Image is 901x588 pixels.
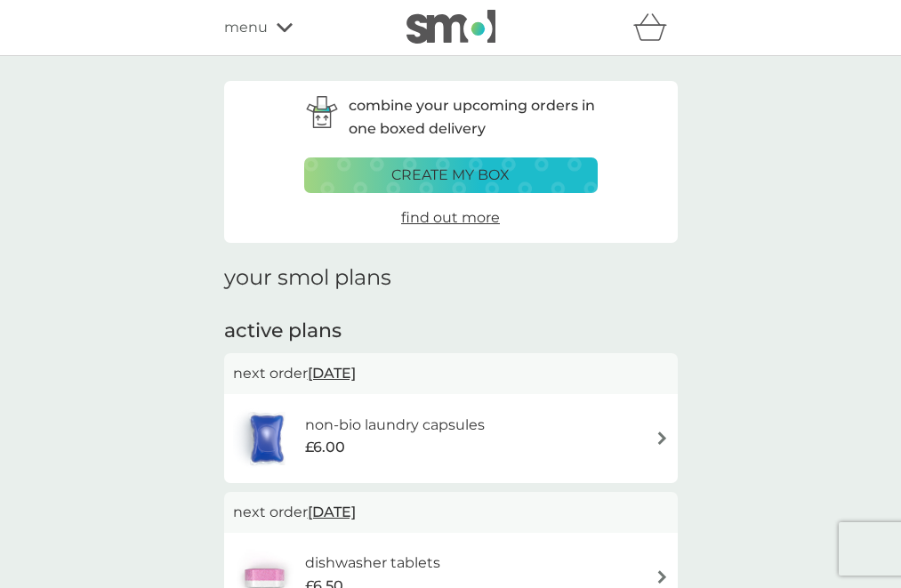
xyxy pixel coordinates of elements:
[305,552,440,575] h6: dishwasher tablets
[349,94,598,140] p: combine your upcoming orders in one boxed delivery
[308,495,356,529] span: [DATE]
[224,16,268,39] span: menu
[401,209,500,226] span: find out more
[224,318,678,345] h2: active plans
[224,265,678,291] h1: your smol plans
[305,436,345,459] span: £6.00
[401,206,500,230] a: find out more
[233,407,301,470] img: non-bio laundry capsules
[406,10,495,44] img: smol
[656,570,669,584] img: arrow right
[305,414,485,437] h6: non-bio laundry capsules
[233,501,669,524] p: next order
[304,157,598,193] button: create my box
[308,356,356,391] span: [DATE]
[391,164,510,187] p: create my box
[633,10,678,45] div: basket
[233,362,669,385] p: next order
[656,431,669,445] img: arrow right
